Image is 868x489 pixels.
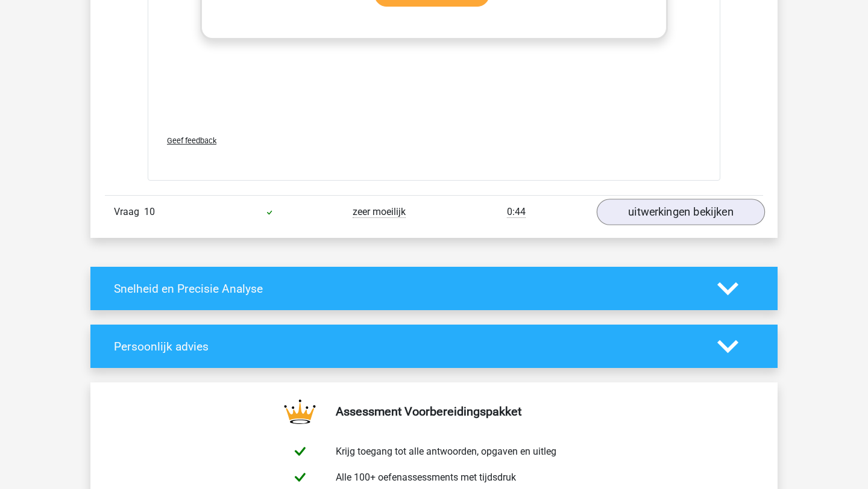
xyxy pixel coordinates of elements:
span: 10 [144,206,155,217]
span: zeer moeilijk [353,206,406,218]
h4: Persoonlijk advies [114,340,699,354]
span: 0:44 [507,206,526,218]
h4: Snelheid en Precisie Analyse [114,282,699,296]
span: Geef feedback [167,136,216,145]
a: uitwerkingen bekijken [597,199,765,225]
span: Vraag [114,205,144,219]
